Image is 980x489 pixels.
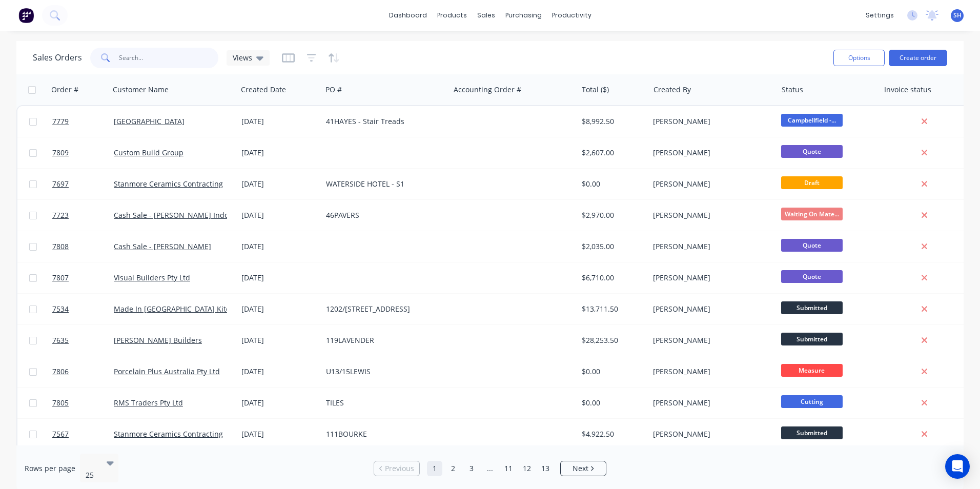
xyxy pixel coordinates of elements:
[653,366,767,377] div: [PERSON_NAME]
[482,461,498,476] a: Jump forward
[52,262,114,293] a: 7807
[781,395,843,408] span: Cutting
[114,429,223,439] a: Stanmore Ceramics Contracting
[582,304,642,314] div: $13,711.50
[384,8,432,23] a: dashboard
[582,116,642,127] div: $8,992.50
[582,398,642,408] div: $0.00
[52,429,69,439] span: 7567
[52,137,114,168] a: 7809
[519,461,535,476] a: Page 12
[653,179,767,189] div: [PERSON_NAME]
[52,241,69,252] span: 7808
[241,148,318,158] div: [DATE]
[52,106,114,137] a: 7779
[52,388,114,418] a: 7805
[114,335,202,345] a: [PERSON_NAME] Builders
[241,273,318,283] div: [DATE]
[781,145,843,158] span: Quote
[374,463,419,474] a: Previous page
[454,85,521,95] div: Accounting Order #
[241,116,318,127] div: [DATE]
[241,85,286,95] div: Created Date
[945,454,970,479] div: Open Intercom Messenger
[861,8,899,23] div: settings
[370,461,610,476] ul: Pagination
[500,8,547,23] div: purchasing
[52,210,69,220] span: 7723
[326,335,440,345] div: 119LAVENDER
[326,116,440,127] div: 41HAYES - Stair Treads
[432,8,472,23] div: products
[582,429,642,439] div: $4,922.50
[241,429,318,439] div: [DATE]
[781,114,843,127] span: Campbellfield -...
[653,273,767,283] div: [PERSON_NAME]
[445,461,461,476] a: Page 2
[653,304,767,314] div: [PERSON_NAME]
[781,426,843,439] span: Submitted
[781,208,843,220] span: Waiting On Mate...
[33,53,82,63] h1: Sales Orders
[52,294,114,324] a: 7534
[18,8,34,23] img: Factory
[52,116,69,127] span: 7779
[782,85,803,95] div: Status
[561,463,606,474] a: Next page
[326,398,440,408] div: TILES
[114,398,183,407] a: RMS Traders Pty Ltd
[653,335,767,345] div: [PERSON_NAME]
[573,463,588,474] span: Next
[241,304,318,314] div: [DATE]
[325,85,342,95] div: PO #
[654,85,691,95] div: Created By
[114,148,183,157] a: Custom Build Group
[582,273,642,283] div: $6,710.00
[582,148,642,158] div: $2,607.00
[52,335,69,345] span: 7635
[781,270,843,283] span: Quote
[538,461,553,476] a: Page 13
[52,325,114,356] a: 7635
[781,301,843,314] span: Submitted
[464,461,479,476] a: Page 3
[114,210,308,220] a: Cash Sale - [PERSON_NAME] Indoor & Outdoor Solutions
[51,85,78,95] div: Order #
[653,210,767,220] div: [PERSON_NAME]
[119,48,219,68] input: Search...
[241,179,318,189] div: [DATE]
[781,176,843,189] span: Draft
[582,335,642,345] div: $28,253.50
[326,210,440,220] div: 46PAVERS
[884,85,931,95] div: Invoice status
[114,273,190,282] a: Visual Builders Pty Ltd
[653,116,767,127] div: [PERSON_NAME]
[52,169,114,199] a: 7697
[241,398,318,408] div: [DATE]
[241,210,318,220] div: [DATE]
[52,231,114,262] a: 7808
[52,148,69,158] span: 7809
[427,461,442,476] a: Page 1 is your current page
[114,241,211,251] a: Cash Sale - [PERSON_NAME]
[52,398,69,408] span: 7805
[582,366,642,377] div: $0.00
[52,304,69,314] span: 7534
[52,356,114,387] a: 7806
[653,398,767,408] div: [PERSON_NAME]
[52,366,69,377] span: 7806
[582,241,642,252] div: $2,035.00
[241,241,318,252] div: [DATE]
[653,241,767,252] div: [PERSON_NAME]
[326,429,440,439] div: 111BOURKE
[86,470,98,480] div: 25
[241,366,318,377] div: [DATE]
[326,366,440,377] div: U13/15LEWIS
[326,304,440,314] div: 1202/[STREET_ADDRESS]
[472,8,500,23] div: sales
[582,179,642,189] div: $0.00
[653,429,767,439] div: [PERSON_NAME]
[833,50,885,66] button: Options
[241,335,318,345] div: [DATE]
[653,148,767,158] div: [PERSON_NAME]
